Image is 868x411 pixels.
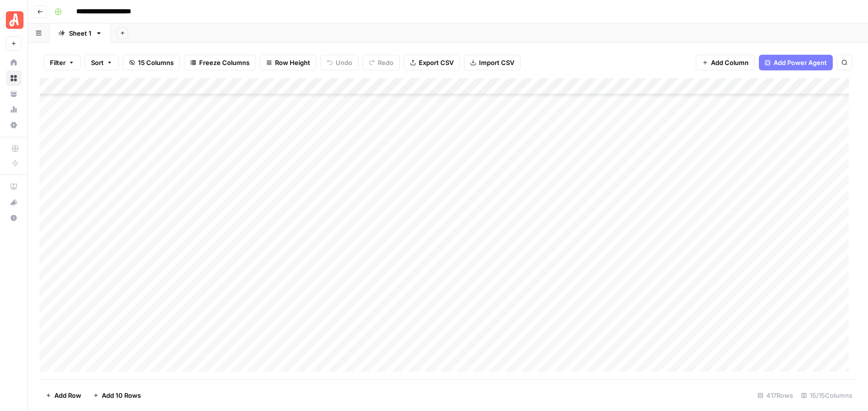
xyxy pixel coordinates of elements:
[184,55,256,70] button: Freeze Columns
[6,55,22,70] a: Home
[54,390,81,400] span: Add Row
[85,55,119,70] button: Sort
[336,58,352,67] span: Undo
[6,70,22,86] a: Browse
[464,55,521,70] button: Import CSV
[696,55,755,70] button: Add Column
[378,58,393,67] span: Redo
[797,388,856,403] div: 15/15 Columns
[774,58,827,67] span: Add Power Agent
[275,58,310,67] span: Row Height
[6,86,22,102] a: Your Data
[6,11,23,29] img: Angi Logo
[123,55,180,70] button: 15 Columns
[102,390,141,400] span: Add 10 Rows
[6,179,22,195] a: AirOps Academy
[50,58,66,67] span: Filter
[69,28,91,38] div: Sheet 1
[6,117,22,133] a: Settings
[754,388,797,403] div: 417 Rows
[363,55,400,70] button: Redo
[6,195,21,210] div: What's new?
[419,58,454,67] span: Export CSV
[479,58,514,67] span: Import CSV
[320,55,359,70] button: Undo
[711,58,749,67] span: Add Column
[138,58,174,67] span: 15 Columns
[404,55,460,70] button: Export CSV
[260,55,317,70] button: Row Height
[40,388,87,403] button: Add Row
[199,58,250,67] span: Freeze Columns
[87,388,147,403] button: Add 10 Rows
[6,210,22,226] button: Help + Support
[91,58,104,67] span: Sort
[6,8,22,32] button: Workspace: Angi
[6,102,22,117] a: Usage
[6,195,22,210] button: What's new?
[50,23,111,43] a: Sheet 1
[44,55,81,70] button: Filter
[759,55,833,70] button: Add Power Agent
